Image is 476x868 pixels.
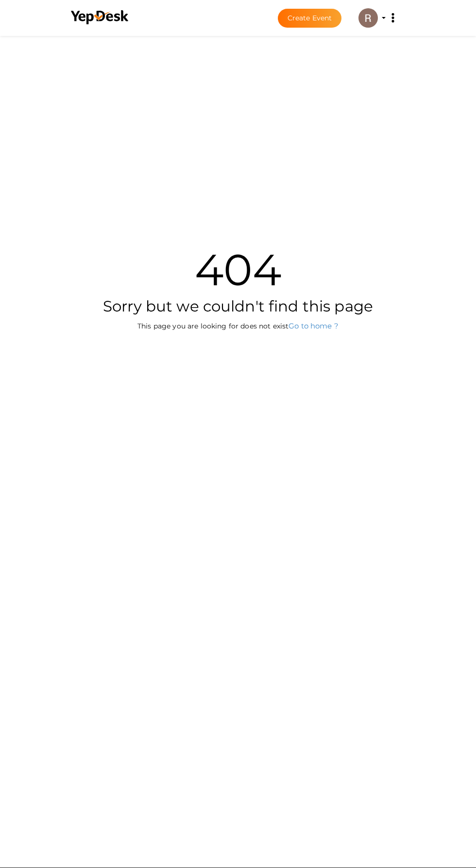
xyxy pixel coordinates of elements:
a: Go to home ? [289,321,339,330]
h2: Sorry but we couldn't find this page [63,296,413,316]
img: ACg8ocK1IXjeUGWyc3PMIVOJUlgCGKZlH2uMoDsdyvXYNjgcwvKtCg=s100 [358,8,378,28]
h1: 404 [63,248,413,292]
p: This page you are looking for does not exist [63,321,413,331]
button: Create Event [278,9,342,28]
